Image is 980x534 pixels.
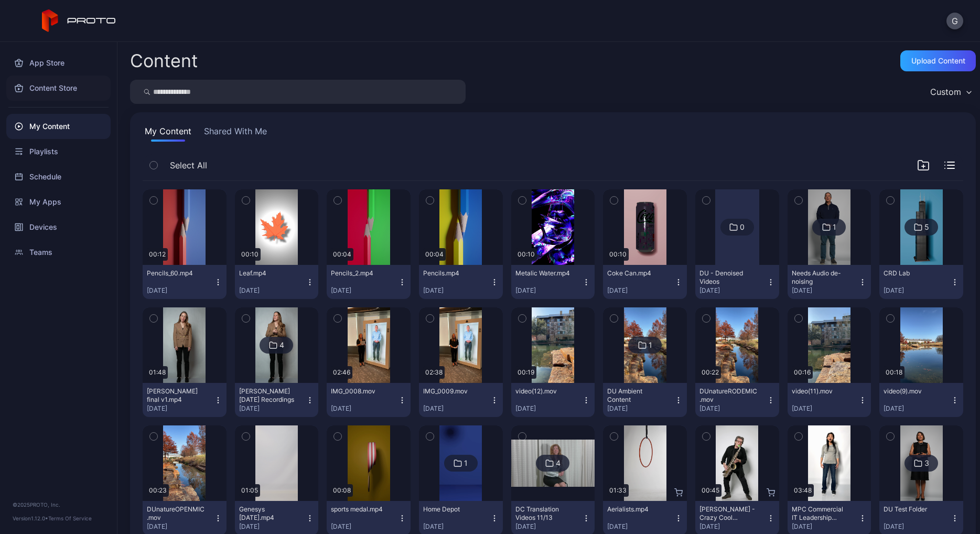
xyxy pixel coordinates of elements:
div: [DATE] [515,286,583,295]
div: [DATE] [792,522,859,531]
div: Home Depot [423,505,481,514]
div: [DATE] [331,404,398,413]
div: Needs Audio de-noising [792,269,849,286]
button: video(12).mov[DATE] [511,383,595,417]
div: Pencils_2.mp4 [331,269,389,277]
div: [DATE] [607,522,674,531]
button: Metalic Water.mp4[DATE] [511,265,595,299]
div: [DATE] [147,404,214,413]
div: video(12).mov [515,387,573,396]
div: Pencils.mp4 [423,269,481,277]
div: 0 [740,222,745,232]
div: 4 [279,340,284,350]
a: Teams [6,240,111,265]
div: Upload Content [911,57,965,65]
button: G [946,13,963,29]
div: [DATE] [884,286,951,295]
div: video(11).mov [792,387,849,396]
button: video(9).mov[DATE] [879,383,963,417]
button: [PERSON_NAME] [DATE] Recordings[DATE] [235,383,319,417]
a: My Content [6,114,111,139]
div: DU - Denoised Videos [699,269,757,286]
div: sports medal.mp4 [331,505,389,514]
div: DUnatureOPENMIC.mov [147,505,204,522]
button: DU - Denoised Videos[DATE] [695,265,779,299]
div: [DATE] [792,404,859,413]
div: [DATE] [515,404,583,413]
div: Devices [6,215,111,240]
div: [DATE] [239,286,306,295]
div: [DATE] [331,522,398,531]
div: © 2025 PROTO, Inc. [13,500,104,509]
button: CRD Lab[DATE] [879,265,963,299]
button: [PERSON_NAME] final v1.mp4[DATE] [143,383,227,417]
div: [DATE] [239,522,306,531]
div: [DATE] [792,286,859,295]
button: DUnatureRODEMIC.mov[DATE] [695,383,779,417]
button: Custom [925,80,976,104]
div: [DATE] [147,522,214,531]
div: DC Translation Videos 11/13 [515,505,573,522]
button: Pencils_60.mp4[DATE] [143,265,227,299]
div: DU Ambient Content [607,387,665,404]
div: Scott Page - Crazy Cool Technology.mp4 [699,505,757,522]
div: [DATE] [239,404,306,413]
div: Jane April 2025 Recordings [239,387,297,404]
span: Version 1.12.0 • [13,515,48,521]
a: App Store [6,50,111,76]
a: My Apps [6,189,111,215]
button: Upload Content [900,50,976,71]
span: Select All [170,159,207,172]
div: [DATE] [884,404,951,413]
button: My Content [143,125,193,142]
div: [DATE] [699,404,767,413]
button: video(11).mov[DATE] [788,383,871,417]
div: [DATE] [423,286,490,295]
div: 5 [924,222,929,232]
div: [DATE] [884,522,951,531]
button: Needs Audio de-noising[DATE] [788,265,871,299]
div: [DATE] [607,286,674,295]
div: MPC Commercial IT Leadership Strategy Lab_Final.mp4 [792,505,849,522]
div: [DATE] [699,522,767,531]
button: Leaf.mp4[DATE] [235,265,319,299]
div: Metalic Water.mp4 [515,269,573,277]
div: IMG_0009.mov [423,387,481,396]
button: Pencils.mp4[DATE] [419,265,503,299]
div: 1 [649,340,652,350]
div: Coke Can.mp4 [607,269,665,277]
div: [DATE] [147,286,214,295]
div: Aerialists.mp4 [607,505,665,514]
div: 1 [464,458,468,468]
div: Jane final v1.mp4 [147,387,204,404]
a: Terms Of Service [48,515,92,521]
div: [DATE] [607,404,674,413]
div: 1 [833,222,836,232]
div: Genesys 12-4-24.mp4 [239,505,297,522]
div: Leaf.mp4 [239,269,297,277]
a: Content Store [6,76,111,101]
div: Custom [930,87,961,97]
div: [DATE] [331,286,398,295]
a: Playlists [6,139,111,164]
div: CRD Lab [884,269,941,277]
div: DU Test Folder [884,505,941,514]
button: Shared With Me [202,125,269,142]
div: Content [130,52,198,70]
div: [DATE] [423,522,490,531]
button: DU Ambient Content[DATE] [603,383,687,417]
div: [DATE] [515,522,583,531]
button: Pencils_2.mp4[DATE] [327,265,411,299]
div: [DATE] [423,404,490,413]
div: IMG_0008.mov [331,387,389,396]
div: [DATE] [699,286,767,295]
a: Schedule [6,164,111,189]
div: DUnatureRODEMIC.mov [699,387,757,404]
button: IMG_0008.mov[DATE] [327,383,411,417]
